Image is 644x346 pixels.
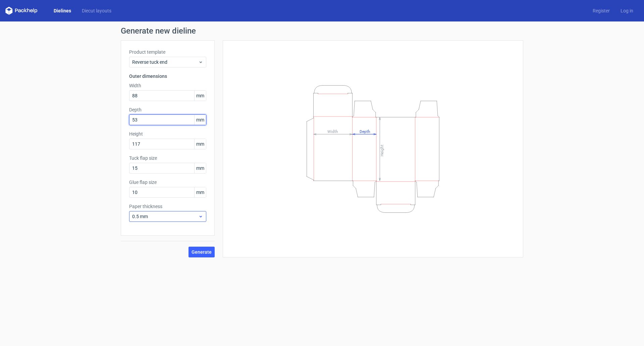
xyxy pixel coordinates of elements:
label: Product template [129,49,206,55]
tspan: Height [380,144,384,156]
a: Register [587,7,615,14]
h3: Outer dimensions [129,73,206,80]
span: Reverse tuck end [132,59,198,65]
span: mm [194,139,206,149]
tspan: Width [327,129,338,134]
h1: Generate new dieline [121,27,523,35]
label: Depth [129,106,206,113]
tspan: Depth [360,129,370,134]
span: mm [194,115,206,125]
a: Log in [615,7,639,14]
span: mm [194,91,206,101]
label: Tuck flap size [129,155,206,161]
span: 0.5 mm [132,213,198,220]
span: mm [194,187,206,197]
span: mm [194,163,206,173]
a: Dielines [48,7,76,14]
label: Glue flap size [129,179,206,186]
span: Generate [192,250,212,254]
label: Width [129,82,206,89]
button: Generate [189,247,215,257]
label: Height [129,131,206,137]
a: Diecut layouts [76,7,117,14]
label: Paper thickness [129,203,206,210]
